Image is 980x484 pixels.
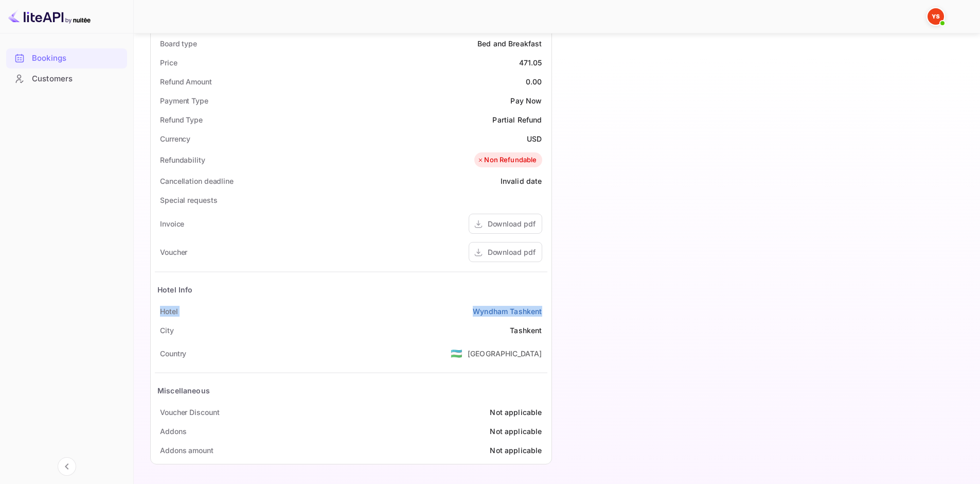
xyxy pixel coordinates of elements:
div: Bed and Breakfast [477,38,542,49]
div: Not applicable [490,407,542,418]
div: USD [527,133,542,144]
div: Pay Now [510,95,542,106]
a: Bookings [6,48,127,67]
div: 0.00 [526,76,542,87]
div: Not applicable [490,445,542,456]
div: Board type [160,38,197,49]
div: Non Refundable [477,155,537,165]
span: United States [451,344,462,362]
div: Customers [6,69,127,89]
div: Hotel Info [157,284,193,295]
div: Customers [32,73,122,85]
div: Tashkent [510,325,542,336]
div: Country [160,348,186,359]
div: Payment Type [160,95,208,106]
div: [GEOGRAPHIC_DATA] [468,348,542,359]
div: Voucher Discount [160,407,219,418]
div: Not applicable [490,426,542,437]
div: Partial Refund [492,114,542,125]
div: Addons [160,426,186,437]
div: Hotel [160,306,178,317]
div: Refund Type [160,114,203,125]
div: Refundability [160,154,205,165]
div: Download pdf [488,247,536,257]
div: Currency [160,133,190,144]
div: 471.05 [519,57,542,68]
div: Miscellaneous [157,385,210,396]
div: Bookings [32,53,122,64]
button: Collapse navigation [58,457,76,476]
div: Invoice [160,218,184,229]
div: Bookings [6,48,127,68]
div: Download pdf [488,218,536,229]
img: LiteAPI logo [8,8,91,25]
div: Special requests [160,195,217,205]
div: Voucher [160,247,187,257]
img: Yandex Support [928,8,944,25]
div: Cancellation deadline [160,176,234,186]
div: Price [160,57,177,68]
div: City [160,325,174,336]
div: Refund Amount [160,76,212,87]
a: Wyndham Tashkent [473,306,542,317]
a: Customers [6,69,127,88]
div: Addons amount [160,445,213,456]
div: Invalid date [501,176,542,186]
